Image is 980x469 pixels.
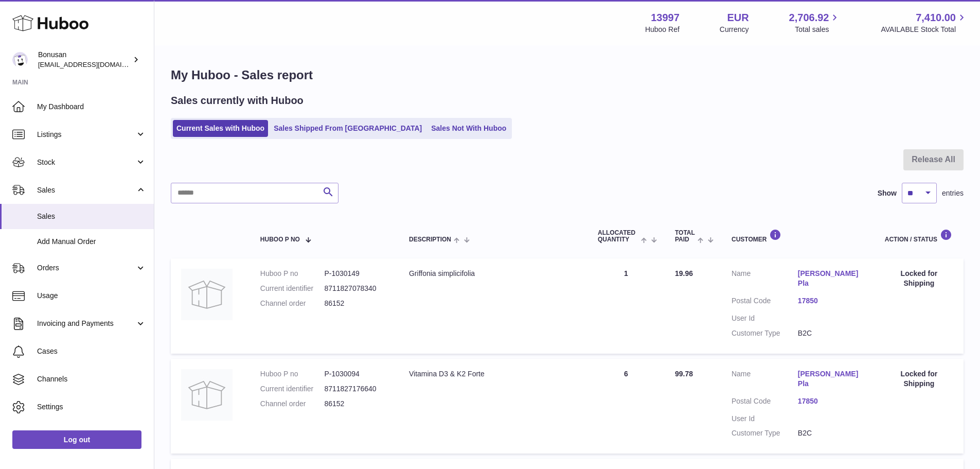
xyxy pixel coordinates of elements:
span: Sales [37,185,135,195]
a: Current Sales with Huboo [173,120,268,137]
div: Locked for Shipping [885,369,953,389]
img: no-photo.jpg [181,269,233,320]
dd: B2C [798,328,864,338]
span: 2,706.92 [789,11,829,25]
strong: EUR [727,11,749,25]
span: Sales [37,212,146,221]
div: Action / Status [885,229,953,243]
span: My Dashboard [37,102,146,112]
span: 7,410.00 [916,11,956,25]
dt: Current identifier [260,384,325,394]
dt: Postal Code [732,296,798,308]
div: Customer [732,229,864,243]
dt: Customer Type [732,428,798,438]
dd: B2C [798,428,864,438]
dt: Channel order [260,399,325,409]
dt: Name [732,369,798,391]
span: Invoicing and Payments [37,319,135,328]
a: 17850 [798,296,864,306]
a: Sales Shipped From [GEOGRAPHIC_DATA] [270,120,425,137]
span: Usage [37,291,146,301]
dd: 86152 [324,399,388,409]
span: Stock [37,158,135,167]
img: no-photo.jpg [181,369,233,421]
span: [EMAIL_ADDRESS][DOMAIN_NAME] [38,60,151,68]
a: [PERSON_NAME] Pla [798,369,864,389]
dt: Postal Code [732,396,798,409]
span: entries [942,188,964,198]
dd: 8711827078340 [324,284,388,293]
dt: Customer Type [732,328,798,338]
label: Show [878,188,897,198]
img: internalAdmin-13997@internal.huboo.com [12,52,28,67]
div: Locked for Shipping [885,269,953,288]
dt: Huboo P no [260,369,325,379]
a: [PERSON_NAME] Pla [798,269,864,288]
div: Currency [720,25,749,34]
span: Total paid [675,230,695,243]
div: Bonusan [38,50,131,70]
a: 2,706.92 Total sales [789,11,841,34]
dd: P-1030149 [324,269,388,279]
span: Huboo P no [260,236,300,243]
dt: Name [732,269,798,291]
dd: 86152 [324,299,388,308]
span: ALLOCATED Quantity [598,230,638,243]
span: Listings [37,130,135,140]
td: 6 [587,359,665,454]
span: 99.78 [675,370,693,378]
span: Orders [37,263,135,273]
h2: Sales currently with Huboo [171,94,304,108]
a: Log out [12,430,141,449]
a: 17850 [798,396,864,406]
dd: P-1030094 [324,369,388,379]
div: Vitamina D3 & K2 Forte [409,369,577,379]
span: Cases [37,346,146,356]
a: Sales Not With Huboo [427,120,510,137]
dt: User Id [732,314,798,323]
div: Griffonia simplicifolia [409,269,577,279]
span: Settings [37,402,146,412]
a: 7,410.00 AVAILABLE Stock Total [881,11,968,34]
dt: User Id [732,414,798,424]
div: Huboo Ref [645,25,680,34]
td: 1 [587,258,665,353]
dd: 8711827176640 [324,384,388,394]
dt: Channel order [260,299,325,308]
span: Add Manual Order [37,237,146,247]
span: AVAILABLE Stock Total [881,25,968,34]
dt: Huboo P no [260,269,325,279]
dt: Current identifier [260,284,325,293]
span: Total sales [795,25,841,34]
span: Channels [37,374,146,384]
strong: 13997 [651,11,680,25]
h1: My Huboo - Sales report [171,67,964,83]
span: Description [409,236,451,243]
span: 19.96 [675,269,693,277]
